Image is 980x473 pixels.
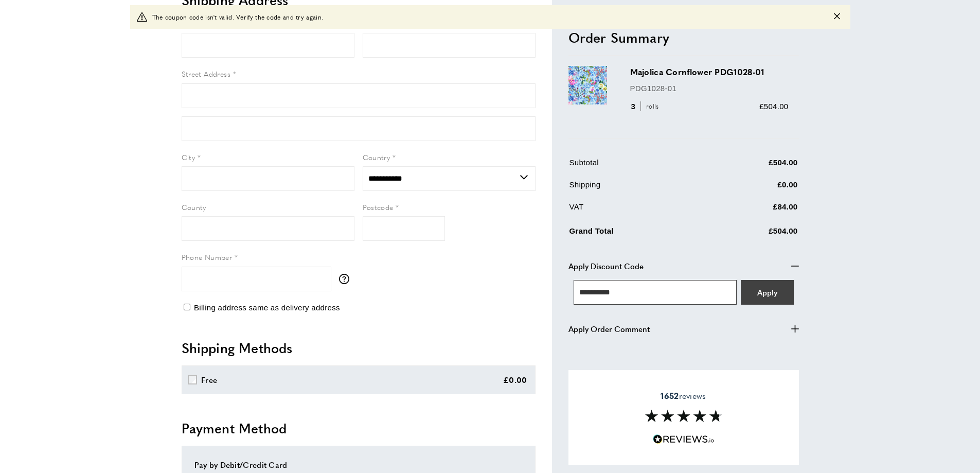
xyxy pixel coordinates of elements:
img: Reviews.io 5 stars [653,434,715,444]
td: £504.00 [708,222,798,244]
td: Shipping [569,178,707,198]
td: Grand Total [569,222,707,244]
span: Apply Discount Code [568,259,644,272]
span: The coupon code isn't valid. Verify the code and try again. [152,12,324,22]
p: PDG1028-01 [630,82,789,94]
button: Close message [834,12,840,22]
td: VAT [569,200,707,220]
img: Majolica Cornflower PDG1028-01 [568,66,607,104]
div: Free [201,374,217,386]
td: £0.00 [708,178,798,198]
span: Street Address [182,68,231,79]
input: Billing address same as delivery address [184,304,190,310]
button: Apply Coupon [741,279,794,304]
span: County [182,202,206,212]
span: £504.00 [759,101,788,110]
strong: 1652 [661,390,679,401]
img: Reviews section [645,410,722,422]
td: £84.00 [708,200,798,220]
span: Billing address same as delivery address [194,303,340,312]
div: 3 [630,100,663,112]
h2: Order Summary [568,28,799,46]
span: reviews [661,391,706,401]
td: £504.00 [708,156,798,176]
span: Apply Coupon [757,286,777,297]
button: More information [339,274,354,284]
span: Postcode [363,202,394,212]
span: Country [363,152,390,162]
span: Phone Number [182,252,233,262]
div: £0.00 [503,374,527,386]
td: Subtotal [569,156,707,176]
span: City [182,152,195,162]
h3: Majolica Cornflower PDG1028-01 [630,66,789,78]
span: Apply Order Comment [568,322,650,335]
span: rolls [640,101,662,111]
h2: Payment Method [182,419,536,437]
h2: Shipping Methods [182,339,536,357]
div: Pay by Debit/Credit Card [194,459,523,471]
